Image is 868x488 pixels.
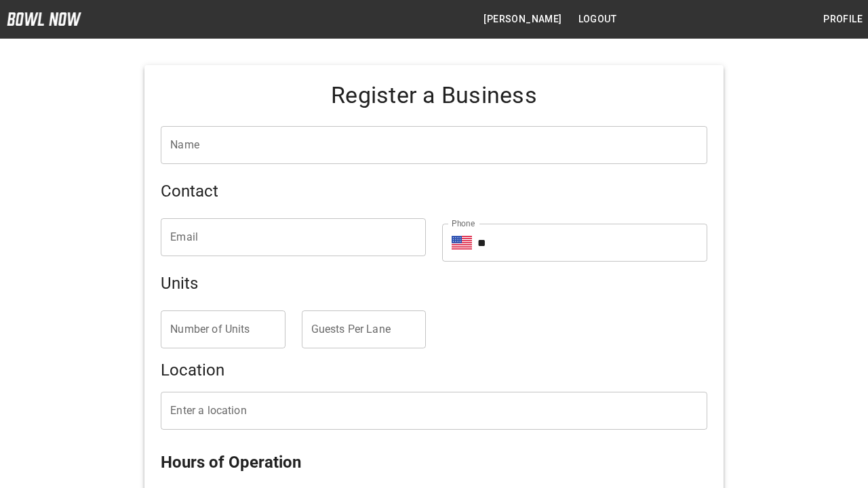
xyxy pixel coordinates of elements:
[818,7,868,32] button: Profile
[478,7,567,32] button: [PERSON_NAME]
[161,451,707,473] h5: Hours of Operation
[161,272,707,294] h5: Units
[161,359,707,381] h5: Location
[452,218,475,229] label: Phone
[7,12,81,26] img: logo
[573,7,622,32] button: Logout
[452,232,472,253] button: Select country
[161,81,707,110] h4: Register a Business
[161,180,707,202] h5: Contact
